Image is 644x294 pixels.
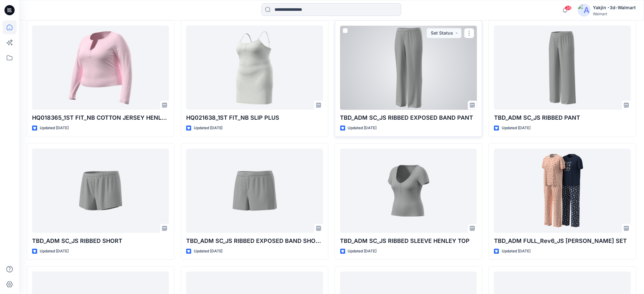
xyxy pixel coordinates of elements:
p: Updated [DATE] [348,125,377,131]
p: TBD_ADM SC_JS RIBBED EXPOSED BAND SHORT [186,237,323,245]
p: Updated [DATE] [194,125,223,131]
div: Yakjin -3d-Walmart [593,4,636,11]
p: HQ018365_1ST FIT_NB COTTON JERSEY HENLEY TOP PLUS [32,113,169,122]
div: Walmart [593,11,636,16]
a: TBD_ADM SC_JS RIBBED SHORT [32,149,169,233]
a: HQ018365_1ST FIT_NB COTTON JERSEY HENLEY TOP PLUS [32,25,169,110]
a: TBD_ADM SC_JS RIBBED SLEEVE HENLEY TOP [340,149,477,233]
p: TBD_ADM SC_JS RIBBED PANT [494,113,631,122]
p: TBD_ADM SC_JS RIBBED EXPOSED BAND PANT [340,113,477,122]
a: HQ021638_1ST FIT_NB SLIP PLUS [186,25,323,110]
img: avatar [578,4,591,17]
a: TBD_ADM FULL_Rev6_JS OPP PJ SET [494,149,631,233]
p: TBD_ADM SC_JS RIBBED SHORT [32,237,169,245]
a: TBD_ADM SC_JS RIBBED EXPOSED BAND PANT [340,25,477,110]
p: Updated [DATE] [502,248,531,255]
p: Updated [DATE] [40,125,69,131]
p: Updated [DATE] [348,248,377,255]
a: TBD_ADM SC_JS RIBBED EXPOSED BAND SHORT [186,149,323,233]
p: Updated [DATE] [40,248,69,255]
p: HQ021638_1ST FIT_NB SLIP PLUS [186,113,323,122]
p: Updated [DATE] [194,248,223,255]
span: 28 [565,5,572,10]
p: Updated [DATE] [502,125,531,131]
a: TBD_ADM SC_JS RIBBED PANT [494,25,631,110]
p: TBD_ADM FULL_Rev6_JS [PERSON_NAME] SET [494,237,631,245]
p: TBD_ADM SC_JS RIBBED SLEEVE HENLEY TOP [340,237,477,245]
